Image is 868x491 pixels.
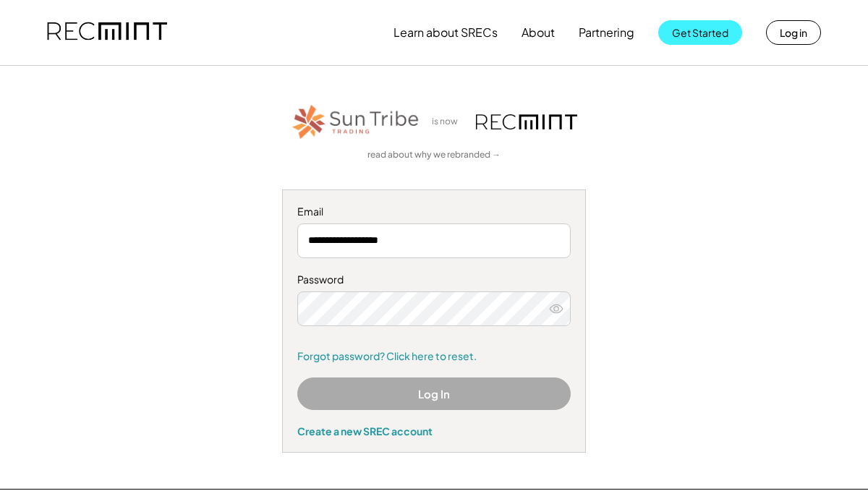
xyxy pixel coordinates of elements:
div: Create a new SREC account [297,424,571,437]
button: Log in [766,20,821,45]
img: recmint-logotype%403x.png [47,8,167,57]
div: Password [297,273,571,287]
img: recmint-logotype%403x.png [476,114,577,129]
button: Log In [297,377,571,410]
a: read about why we rebranded → [367,149,501,161]
div: Email [297,205,571,219]
button: Partnering [579,18,634,47]
button: Learn about SRECs [393,18,498,47]
div: is now [428,116,469,128]
button: About [522,18,555,47]
button: Get Started [658,20,742,45]
a: Forgot password? Click here to reset. [297,349,571,364]
img: STT_Horizontal_Logo%2B-%2BColor.png [291,102,421,142]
